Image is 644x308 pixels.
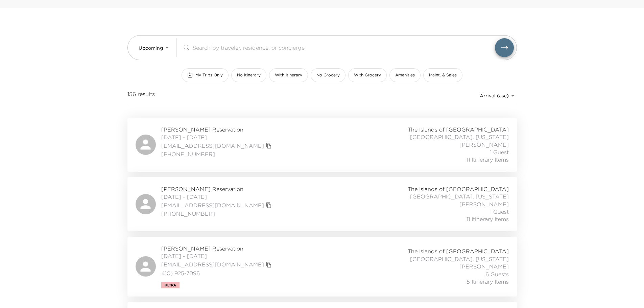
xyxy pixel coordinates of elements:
span: [PERSON_NAME] Reservation [161,245,273,252]
button: copy primary member email [264,141,273,150]
span: The Islands of [GEOGRAPHIC_DATA] [408,247,509,255]
span: [PERSON_NAME] Reservation [161,185,273,193]
span: [PHONE_NUMBER] [161,150,273,158]
span: 11 Itinerary Items [467,156,509,163]
span: With Itinerary [275,72,302,78]
a: [PERSON_NAME] Reservation[DATE] - [DATE][EMAIL_ADDRESS][DOMAIN_NAME]copy primary member email[PHO... [127,177,517,231]
span: [PERSON_NAME] [459,200,509,208]
span: Ultra [165,283,176,287]
a: [PERSON_NAME] Reservation[DATE] - [DATE][EMAIL_ADDRESS][DOMAIN_NAME]copy primary member email[PHO... [127,118,517,172]
span: No Itinerary [237,72,261,78]
span: Maint. & Sales [429,72,457,78]
input: Search by traveler, residence, or concierge [193,44,495,51]
span: With Grocery [354,72,381,78]
span: The Islands of [GEOGRAPHIC_DATA] [408,126,509,133]
span: 156 results [127,90,155,101]
button: Amenities [389,68,421,82]
button: My Trips Only [182,68,229,82]
span: 11 Itinerary Items [467,215,509,223]
button: copy primary member email [264,260,273,269]
span: [PERSON_NAME] [459,141,509,148]
span: [DATE] - [DATE] [161,193,273,200]
span: [DATE] - [DATE] [161,252,273,260]
button: copy primary member email [264,200,273,210]
span: 410) 925-7096 [161,269,273,277]
a: [EMAIL_ADDRESS][DOMAIN_NAME] [161,142,264,149]
a: [EMAIL_ADDRESS][DOMAIN_NAME] [161,202,264,209]
span: 1 Guest [490,208,509,215]
span: No Grocery [316,72,340,78]
span: Upcoming [139,45,163,51]
button: Maint. & Sales [423,68,462,82]
span: [GEOGRAPHIC_DATA], [US_STATE] [410,193,509,200]
span: 5 Itinerary Items [467,278,509,285]
a: [EMAIL_ADDRESS][DOMAIN_NAME] [161,261,264,268]
button: With Grocery [348,68,387,82]
button: With Itinerary [269,68,308,82]
span: 1 Guest [490,148,509,156]
span: [PHONE_NUMBER] [161,210,273,217]
a: [PERSON_NAME] Reservation[DATE] - [DATE][EMAIL_ADDRESS][DOMAIN_NAME]copy primary member email410)... [127,237,517,297]
span: [PERSON_NAME] [459,263,509,270]
span: [PERSON_NAME] Reservation [161,126,273,133]
span: The Islands of [GEOGRAPHIC_DATA] [408,185,509,193]
span: [DATE] - [DATE] [161,134,273,141]
span: [GEOGRAPHIC_DATA], [US_STATE] [410,255,509,263]
button: No Itinerary [231,68,266,82]
span: Amenities [395,72,415,78]
span: [GEOGRAPHIC_DATA], [US_STATE] [410,133,509,141]
span: My Trips Only [195,72,223,78]
span: Arrival (asc) [480,93,509,99]
span: 6 Guests [485,270,509,278]
button: No Grocery [311,68,345,82]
